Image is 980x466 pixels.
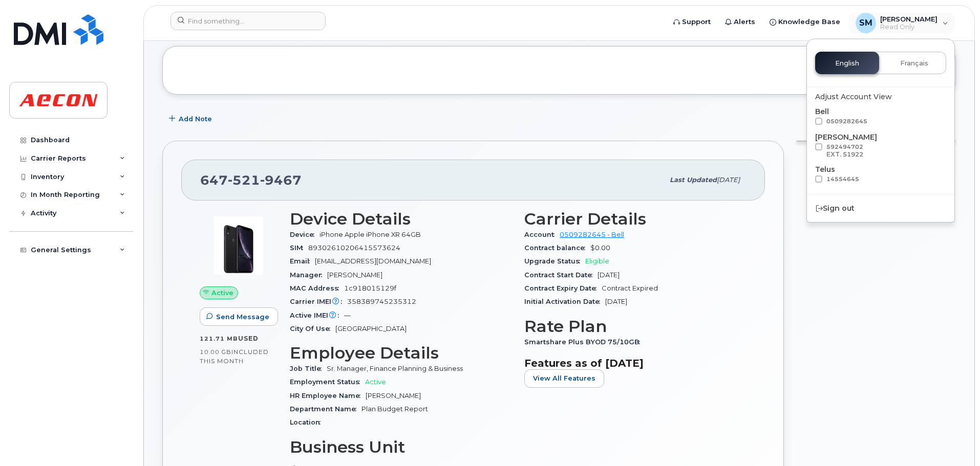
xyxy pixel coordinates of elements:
[880,23,938,31] span: Read Only
[807,199,954,218] div: Sign out
[848,13,955,33] div: Stephen Manton
[859,17,872,29] span: SM
[533,373,595,383] span: View All Features
[815,164,946,186] div: Telus
[524,317,747,336] h3: Rate Plan
[718,12,762,32] a: Alerts
[290,344,512,362] h3: Employee Details
[815,106,946,128] div: Bell
[200,348,269,365] span: included this month
[365,378,386,386] span: Active
[524,231,560,238] span: Account
[524,271,598,279] span: Contract Start Date
[211,288,233,298] span: Active
[717,176,740,184] span: [DATE]
[524,210,747,228] h3: Carrier Details
[826,175,859,183] span: 14554645
[290,231,319,238] span: Device
[826,143,863,158] span: 592494702
[880,15,938,23] span: [PERSON_NAME]
[308,244,400,252] span: 89302610206415573624
[327,365,463,372] span: Sr. Manager, Finance Planning & Business
[238,335,259,342] span: used
[605,298,627,305] span: [DATE]
[524,257,585,265] span: Upgrade Status
[335,325,407,332] span: [GEOGRAPHIC_DATA]
[290,365,327,372] span: Job Title
[734,17,755,27] span: Alerts
[290,298,347,305] span: Carrier IMEI
[762,12,847,32] a: Knowledge Base
[290,405,361,413] span: Department Name
[598,271,620,279] span: [DATE]
[347,298,416,305] span: 358389745235312
[585,257,609,265] span: Eligible
[670,176,717,184] span: Last updated
[524,338,645,346] span: Smartshare Plus BYOD 75/10GB
[344,284,396,292] span: 1c918015129f
[290,312,344,319] span: Active IMEI
[826,150,863,158] div: EXT. 51922
[171,12,326,30] input: Find something...
[260,172,302,188] span: 9467
[560,231,624,238] a: 0509282645 - Bell
[590,244,610,252] span: $0.00
[200,335,238,342] span: 121.71 MB
[900,59,928,68] span: Français
[826,118,867,125] span: 0509282645
[666,12,718,32] a: Support
[366,392,421,400] span: [PERSON_NAME]
[200,348,231,356] span: 10.00 GB
[290,210,512,228] h3: Device Details
[315,257,431,265] span: [EMAIL_ADDRESS][DOMAIN_NAME]
[290,284,344,292] span: MAC Address
[290,325,335,332] span: City Of Use
[200,172,302,188] span: 647
[682,17,711,27] span: Support
[815,132,946,160] div: [PERSON_NAME]
[524,284,602,292] span: Contract Expiry Date
[290,257,315,265] span: Email
[524,357,747,369] h3: Features as of [DATE]
[524,298,605,305] span: Initial Activation Date
[290,392,366,400] span: HR Employee Name
[524,244,590,252] span: Contract balance
[361,405,428,413] span: Plan Budget Report
[290,418,326,426] span: Location
[778,17,840,27] span: Knowledge Base
[290,244,308,252] span: SIM
[216,312,269,322] span: Send Message
[200,307,278,326] button: Send Message
[524,369,604,388] button: View All Features
[344,312,351,319] span: —
[290,378,365,386] span: Employment Status
[179,114,212,124] span: Add Note
[290,271,327,279] span: Manager
[319,231,421,238] span: iPhone Apple iPhone XR 64GB
[602,284,658,292] span: Contract Expired
[228,172,260,188] span: 521
[162,110,221,128] button: Add Note
[208,215,269,276] img: image20231002-3703462-1qb80zy.jpeg
[815,92,946,102] div: Adjust Account View
[290,438,512,456] h3: Business Unit
[327,271,382,279] span: [PERSON_NAME]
